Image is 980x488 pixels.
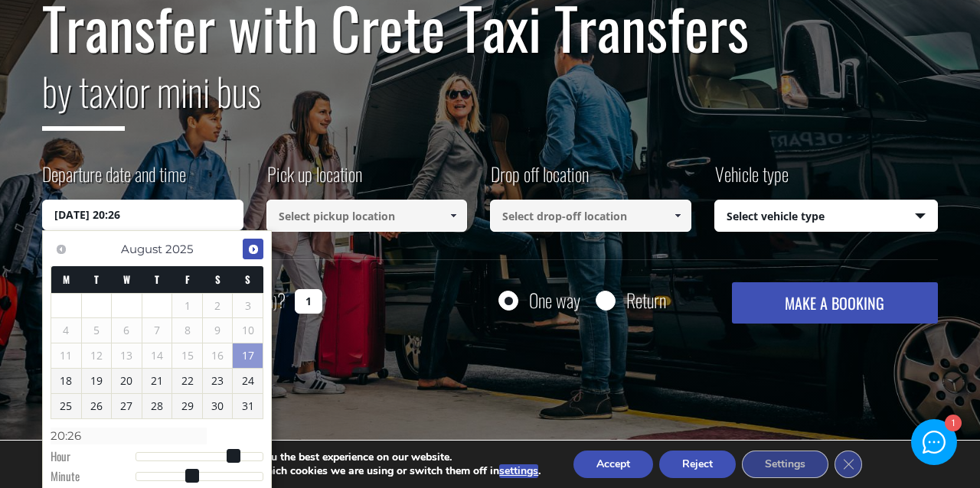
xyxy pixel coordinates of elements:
span: 2 [203,294,233,318]
a: Previous [51,239,71,259]
span: Previous [55,243,67,255]
h2: or mini bus [42,60,938,142]
span: 1 [172,294,202,318]
span: 13 [112,343,142,368]
p: We are using cookies to give you the best experience on our website. [115,451,541,464]
span: 3 [233,294,263,318]
button: Reject [659,451,736,478]
p: You can find out more about which cookies we are using or switch them off in . [115,464,541,478]
label: Drop off location [490,161,589,200]
a: 28 [142,394,172,418]
a: 22 [172,369,202,393]
a: 21 [142,369,172,393]
span: 12 [82,343,112,368]
span: 7 [142,318,172,343]
label: One way [529,291,580,310]
label: Vehicle type [714,161,789,200]
button: settings [499,464,538,478]
a: Next [243,239,263,259]
span: Friday [185,272,190,287]
dt: Minute [51,468,136,488]
a: 25 [51,394,81,418]
span: August [121,242,162,256]
a: 26 [82,394,112,418]
a: 31 [233,394,263,418]
button: Accept [573,451,653,478]
span: 8 [172,318,202,343]
a: 27 [112,394,142,418]
span: 16 [203,343,233,368]
span: by taxi [42,62,125,131]
span: 15 [172,343,202,368]
span: 9 [203,318,233,343]
div: 1 [944,416,960,432]
button: Settings [742,451,828,478]
span: Tuesday [94,272,99,287]
a: 18 [51,369,81,393]
a: 29 [172,394,202,418]
span: Select vehicle type [715,200,938,233]
span: 14 [142,343,172,368]
span: Thursday [155,272,159,287]
a: 30 [203,394,233,418]
span: Wednesday [123,272,130,287]
input: Select drop-off location [490,200,691,232]
span: Monday [63,272,70,287]
span: 5 [82,318,112,343]
input: Select pickup location [266,200,468,232]
span: 6 [112,318,142,343]
span: 2025 [165,242,193,256]
span: 11 [51,343,81,368]
span: Saturday [215,272,220,287]
a: 19 [82,369,112,393]
button: Close GDPR Cookie Banner [835,451,862,478]
button: MAKE A BOOKING [732,282,938,324]
a: 23 [203,369,233,393]
label: Pick up location [266,161,362,200]
label: Departure date and time [42,161,186,200]
span: Next [247,243,260,255]
a: 20 [112,369,142,393]
a: Show All Items [665,200,690,232]
a: 17 [233,343,263,368]
span: 4 [51,318,81,343]
span: 10 [233,318,263,343]
span: Sunday [245,272,250,287]
a: 24 [233,369,263,393]
label: Return [626,291,666,310]
a: Show All Items [441,200,466,232]
dt: Hour [51,448,136,468]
